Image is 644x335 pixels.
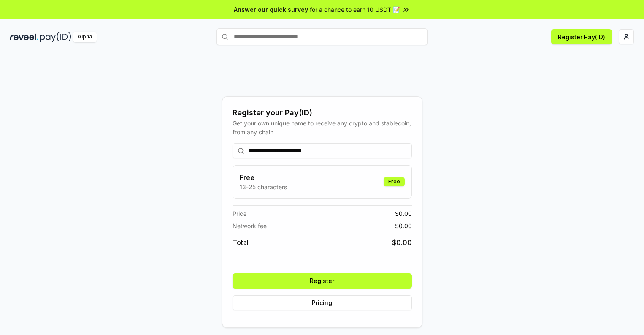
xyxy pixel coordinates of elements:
[40,32,71,42] img: pay_id
[384,177,405,186] div: Free
[233,119,412,136] div: Get your own unique name to receive any crypto and stablecoin, from any chain
[234,5,308,14] span: Answer our quick survey
[310,5,400,14] span: for a chance to earn 10 USDT 📝
[392,237,412,248] span: $ 0.00
[233,273,412,289] button: Register
[395,209,412,218] span: $ 0.00
[233,221,267,230] span: Network fee
[395,221,412,230] span: $ 0.00
[240,172,287,182] h3: Free
[233,209,246,218] span: Price
[233,107,412,119] div: Register your Pay(ID)
[233,237,249,248] span: Total
[240,182,287,191] p: 13-25 characters
[233,295,412,310] button: Pricing
[10,32,38,42] img: reveel_dark
[551,29,612,44] button: Register Pay(ID)
[73,32,97,42] div: Alpha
